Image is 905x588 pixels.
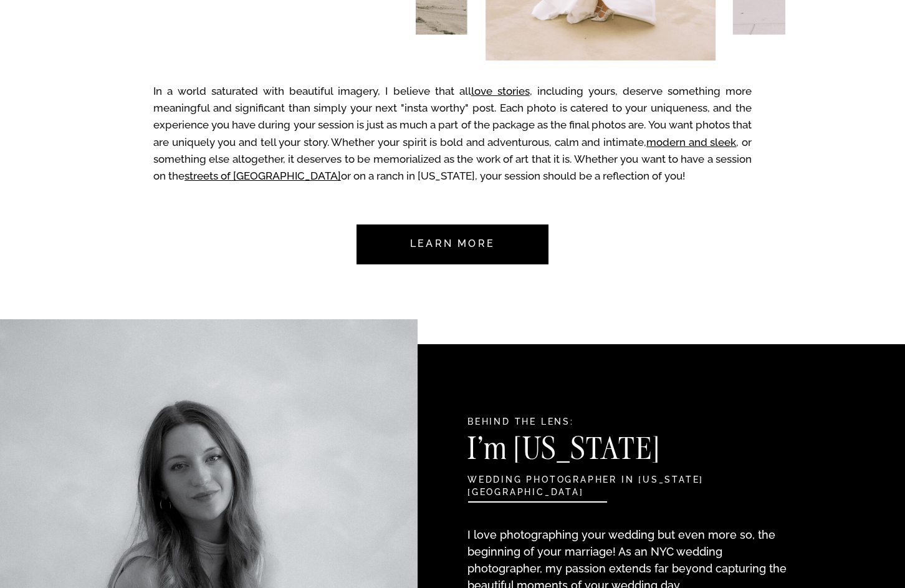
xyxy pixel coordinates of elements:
h3: I'm [US_STATE] [467,433,739,471]
a: love stories [471,85,530,97]
a: Learn more [394,224,511,264]
p: In a world saturated with beautiful imagery, I believe that all , including yours, deserve someth... [153,83,752,191]
h2: wedding photographer in [US_STATE][GEOGRAPHIC_DATA] [467,474,732,488]
a: modern and sleek [646,136,736,148]
a: streets of [GEOGRAPHIC_DATA] [184,170,341,182]
h2: Behind the Lens: [467,416,732,430]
